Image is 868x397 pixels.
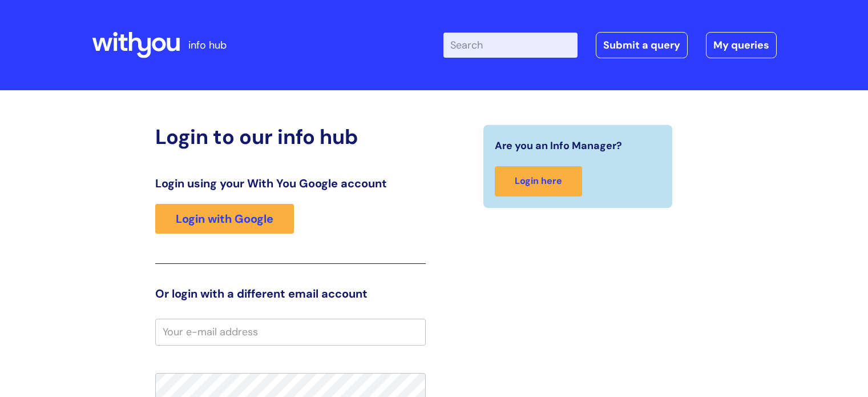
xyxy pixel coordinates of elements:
[596,32,688,58] a: Submit a query
[706,32,777,58] a: My queries
[155,125,426,149] h2: Login to our info hub
[155,287,426,300] h3: Or login with a different email account
[495,137,622,155] span: Are you an Info Manager?
[188,36,227,54] p: info hub
[155,204,294,234] a: Login with Google
[155,177,426,190] h3: Login using your With You Google account
[155,319,426,345] input: Your e-mail address
[443,33,578,58] input: Search
[495,166,582,197] a: Login here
